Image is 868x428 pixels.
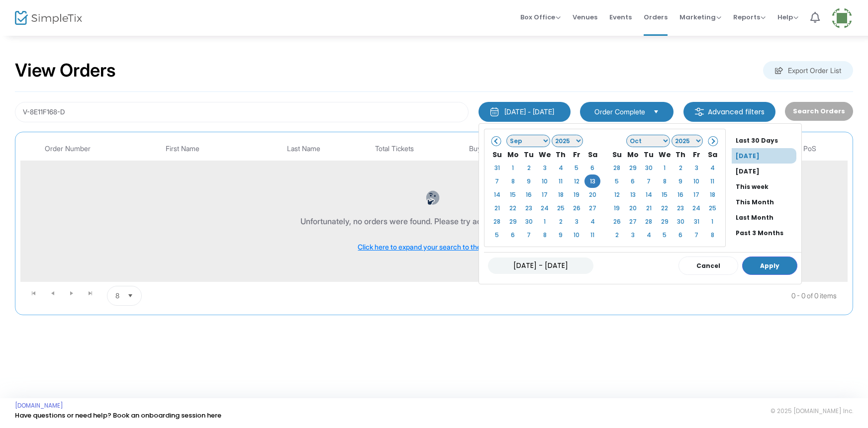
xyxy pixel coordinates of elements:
td: 11 [704,174,720,188]
td: 1 [657,161,673,174]
th: Mo [505,148,521,161]
span: Help [777,12,798,22]
kendo-pager-info: 0 - 0 of 0 items [241,286,837,306]
td: 4 [584,215,600,228]
li: Past 12 Months [732,241,801,256]
th: Tu [641,148,657,161]
td: 7 [521,228,537,242]
th: Th [553,148,569,161]
td: 1 [505,161,521,174]
td: 30 [673,215,688,228]
td: 22 [657,201,673,215]
td: 7 [641,174,657,188]
span: Click here to expand your search to the last year [358,243,510,251]
td: 8 [537,228,553,242]
td: 22 [505,201,521,215]
td: 29 [657,215,673,228]
td: 1 [537,215,553,228]
td: 16 [521,188,537,201]
td: 28 [489,215,505,228]
li: Last Month [732,210,801,225]
a: [DOMAIN_NAME] [15,402,63,410]
td: 10 [688,174,704,188]
td: 5 [489,228,505,242]
td: 4 [553,161,569,174]
span: PoS [803,145,816,153]
td: 30 [641,161,657,174]
td: 20 [584,188,600,201]
th: We [657,148,673,161]
td: 5 [609,174,625,188]
th: Tu [521,148,537,161]
td: 21 [489,201,505,215]
th: Sa [704,148,720,161]
td: 7 [489,174,505,188]
td: 27 [584,201,600,215]
td: 2 [521,161,537,174]
td: 10 [537,174,553,188]
span: Order Complete [594,107,645,117]
span: Venues [573,4,597,30]
td: 31 [688,215,704,228]
span: Orders [644,4,668,30]
td: 31 [489,161,505,174]
td: 25 [553,201,569,215]
span: Marketing [679,12,721,22]
td: 24 [688,201,704,215]
td: 12 [569,174,584,188]
li: Last 30 Days [732,133,801,148]
td: 24 [537,201,553,215]
td: 30 [521,215,537,228]
td: 29 [505,215,521,228]
button: [DATE] - [DATE] [479,102,571,122]
th: Su [609,148,625,161]
td: 29 [625,161,641,174]
td: 5 [569,161,584,174]
td: 1 [704,215,720,228]
td: 13 [625,188,641,201]
m-button: Advanced filters [683,102,775,122]
td: 28 [609,161,625,174]
td: 21 [641,201,657,215]
input: MM/DD/YYYY - MM/DD/YYYY [488,257,593,274]
td: 8 [657,174,673,188]
th: Su [489,148,505,161]
button: Apply [742,257,797,275]
button: Select [123,286,137,305]
button: Select [649,106,663,117]
td: 23 [673,201,688,215]
td: 18 [553,188,569,201]
td: 3 [569,215,584,228]
td: 16 [673,188,688,201]
span: Last Name [287,145,320,153]
td: 15 [657,188,673,201]
td: 3 [625,228,641,242]
td: 14 [641,188,657,201]
span: First Name [166,145,200,153]
td: 6 [673,228,688,242]
td: 3 [537,161,553,174]
td: 12 [609,188,625,201]
td: 26 [569,201,584,215]
span: © 2025 [DOMAIN_NAME] Inc. [771,407,853,415]
td: 4 [641,228,657,242]
td: 2 [553,215,569,228]
td: 4 [704,161,720,174]
th: We [537,148,553,161]
td: 18 [704,188,720,201]
li: This week [732,179,801,194]
div: Data table [20,137,848,282]
h2: View Orders [15,60,116,82]
td: 10 [569,228,584,242]
li: [DATE] [732,164,801,179]
span: Box Office [520,12,561,22]
img: monthly [489,107,499,117]
input: Search by name, email, phone, order number, ip address, or last 4 digits of card [15,102,469,122]
td: 2 [673,161,688,174]
td: 20 [625,201,641,215]
span: 8 [115,291,119,301]
td: 25 [704,201,720,215]
td: 6 [505,228,521,242]
td: 13 [584,174,600,188]
span: Buy Date [469,145,497,153]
